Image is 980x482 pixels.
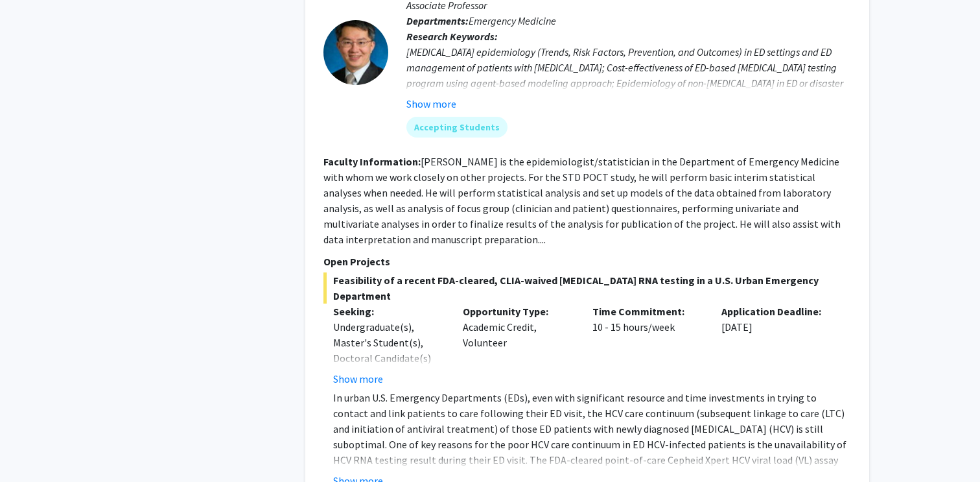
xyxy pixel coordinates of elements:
div: Undergraduate(s), Master's Student(s), Doctoral Candidate(s) (PhD, MD, DMD, PharmD, etc.) [333,319,443,397]
iframe: Chat [10,424,55,472]
button: Show more [333,371,383,387]
mat-chip: Accepting Students [406,117,507,138]
div: 10 - 15 hours/week [583,304,712,387]
b: Research Keywords: [406,30,498,43]
p: Open Projects [323,254,851,269]
p: Seeking: [333,304,443,319]
fg-read-more: [PERSON_NAME] is the epidemiologist/statistician in the Department of Emergency Medicine with who... [323,155,841,246]
b: Departments: [406,14,469,27]
p: Time Commitment: [592,304,703,319]
span: Emergency Medicine [469,14,556,27]
div: [DATE] [712,304,841,387]
div: Academic Credit, Volunteer [453,304,583,387]
span: Feasibility of a recent FDA-cleared, CLIA-waived [MEDICAL_DATA] RNA testing in a U.S. Urban Emerg... [323,272,851,304]
div: [MEDICAL_DATA] epidemiology (Trends, Risk Factors, Prevention, and Outcomes) in ED settings and E... [406,44,851,106]
b: Faculty Information: [323,155,421,168]
p: Opportunity Type: [463,304,573,319]
button: Show more [406,96,456,112]
p: Application Deadline: [721,304,832,319]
